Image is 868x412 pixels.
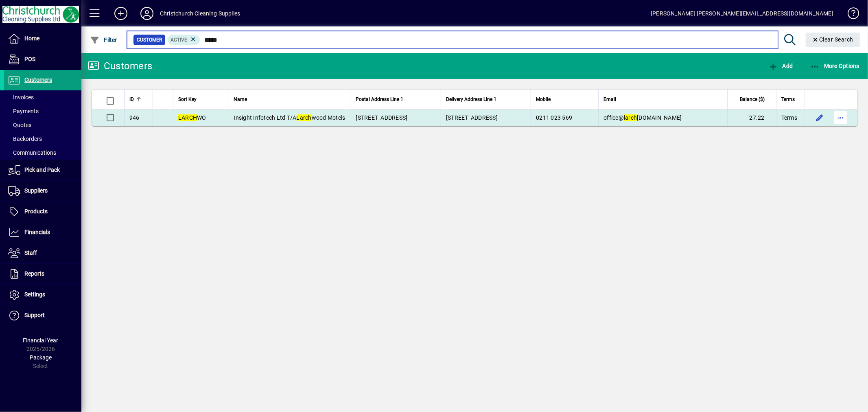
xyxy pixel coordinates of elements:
a: Support [4,305,81,326]
a: Pick and Pack [4,160,81,180]
span: Sort Key [178,95,197,104]
span: [STREET_ADDRESS] [356,114,408,121]
span: Pick and Pack [24,167,60,173]
span: Terms [781,95,795,104]
a: Quotes [4,118,81,132]
a: Payments [4,104,81,118]
div: Name [234,95,346,104]
a: Backorders [4,132,81,146]
button: More options [834,111,847,124]
span: Products [24,208,48,215]
a: Products [4,202,81,222]
span: Terms [781,114,797,122]
span: Backorders [8,136,42,142]
a: Suppliers [4,181,81,201]
span: Insight Infotech Ltd T/A wood Motels [234,114,345,121]
a: POS [4,49,81,70]
span: Customer [137,36,162,44]
span: Home [24,35,39,42]
div: Balance ($) [732,95,772,104]
button: Clear [806,33,860,47]
span: Name [234,95,247,104]
span: Reports [24,270,44,277]
span: POS [24,56,35,62]
a: Home [4,28,81,49]
span: Support [24,312,45,318]
a: Financials [4,222,81,243]
div: Mobile [536,95,593,104]
span: Payments [8,108,39,114]
a: Reports [4,264,81,284]
span: 0211 023 569 [536,114,572,121]
div: Customers [87,59,152,72]
span: Postal Address Line 1 [356,95,404,104]
span: Staff [24,250,37,256]
span: Email [603,95,616,104]
span: office@ [DOMAIN_NAME] [603,114,682,121]
span: Mobile [536,95,551,104]
span: Customers [24,77,52,83]
a: Knowledge Base [842,2,858,28]
div: [PERSON_NAME] [PERSON_NAME][EMAIL_ADDRESS][DOMAIN_NAME] [651,7,833,20]
em: Larch [297,114,312,121]
button: Add [108,6,134,21]
em: larch [624,114,637,121]
em: LARCH [178,114,197,121]
mat-chip: Activation Status: Active [168,35,200,45]
span: WO [178,114,206,121]
span: [STREET_ADDRESS] [446,114,498,121]
a: Invoices [4,90,81,104]
span: Balance ($) [740,95,765,104]
span: Suppliers [24,187,48,194]
span: Add [768,63,793,69]
button: Filter [88,33,119,47]
span: More Options [810,63,860,69]
span: ID [129,95,134,104]
button: More Options [808,59,862,73]
span: Financials [24,229,50,235]
button: Add [766,59,795,73]
span: Active [171,37,188,43]
span: Invoices [8,94,34,101]
div: Christchurch Cleaning Supplies [160,7,240,20]
span: Delivery Address Line 1 [446,95,496,104]
a: Communications [4,146,81,160]
div: ID [129,95,148,104]
span: Package [30,354,52,361]
td: 27.22 [727,110,776,126]
span: 946 [129,114,140,121]
span: Settings [24,291,45,298]
a: Staff [4,243,81,263]
button: Profile [134,6,160,21]
a: Settings [4,285,81,305]
button: Edit [813,111,826,124]
div: Email [603,95,722,104]
span: Filter [90,37,117,43]
span: Financial Year [23,337,59,344]
span: Clear Search [812,36,854,43]
span: Communications [8,149,56,156]
span: Quotes [8,122,31,128]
